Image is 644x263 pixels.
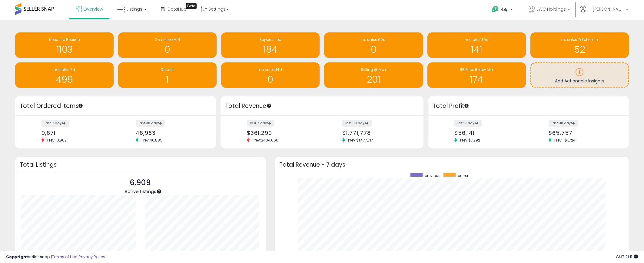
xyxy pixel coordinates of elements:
[118,62,217,88] a: Default 1
[20,162,261,167] h3: Total Listings
[279,162,624,167] h3: Total Revenue - 7 days
[454,120,482,127] label: last 7 days
[6,254,105,260] div: seller snap | |
[430,45,523,55] h1: 141
[465,37,489,42] span: no sales 30d
[259,37,281,42] span: Suppressed
[138,138,165,143] span: Prev: 40,885
[427,62,526,88] a: BB Price Below Min 174
[250,138,281,143] span: Prev: $404,066
[52,254,78,260] a: Terms of Use
[156,189,162,194] div: Tooltip anchor
[533,45,626,55] h1: 52
[161,67,174,72] span: Default
[327,45,420,55] h1: 0
[549,120,578,127] label: last 30 days
[530,32,629,58] a: no sales 7d bb<min 52
[345,138,376,143] span: Prev: $1,477,717
[41,130,111,136] div: 9,671
[121,75,214,85] h1: 1
[41,120,69,127] label: last 7 days
[224,45,317,55] h1: 184
[136,120,165,127] label: last 30 days
[221,62,320,88] a: no sales 14d 0
[457,138,483,143] span: Prev: $7,292
[425,173,440,178] span: previous
[54,67,75,72] span: no sales 7d
[18,75,111,85] h1: 499
[127,6,142,12] span: Listings
[361,37,386,42] span: no sales 60d
[225,102,419,110] h3: Total Revenue
[78,254,105,260] a: Privacy Policy
[121,45,214,55] h1: 0
[136,130,205,136] div: 46,963
[221,32,320,58] a: Suppressed 184
[155,37,180,42] span: On but no MIN
[487,1,519,20] a: Help
[327,75,420,85] h1: 201
[458,173,471,178] span: current
[551,138,579,143] span: Prev: -$1,724
[124,188,156,195] span: Active Listings
[531,63,628,87] a: Add Actionable Insights
[118,32,217,58] a: On but no MIN 0
[44,138,70,143] span: Prev: 10,862
[460,67,493,72] span: BB Price Below Min
[361,67,386,72] span: Selling @ Max
[491,5,499,13] i: Get Help
[168,6,187,12] span: DataHub
[186,3,197,9] div: Tooltip anchor
[588,6,624,12] span: Hi [PERSON_NAME]
[549,130,618,136] div: $65,757
[427,32,526,58] a: no sales 30d 141
[259,67,282,72] span: no sales 14d
[430,75,523,85] h1: 174
[561,37,598,42] span: no sales 7d bb<min
[78,103,83,108] div: Tooltip anchor
[49,37,80,42] span: Needs to Reprice
[266,103,272,108] div: Tooltip anchor
[580,6,628,20] a: Hi [PERSON_NAME]
[342,120,372,127] label: last 30 days
[324,32,423,58] a: no sales 60d 0
[83,6,103,12] span: Overview
[536,6,566,12] span: JWC Holdings
[342,130,413,136] div: $1,771,778
[15,32,114,58] a: Needs to Reprice 1103
[18,45,111,55] h1: 1103
[324,62,423,88] a: Selling @ Max 201
[20,102,211,110] h3: Total Ordered Items
[224,75,317,85] h1: 0
[454,130,524,136] div: $56,141
[500,7,509,12] span: Help
[6,254,28,260] strong: Copyright
[247,120,274,127] label: last 7 days
[124,177,156,188] p: 6,909
[616,254,638,260] span: 2025-09-11 21:11 GMT
[247,130,317,136] div: $361,290
[464,103,469,108] div: Tooltip anchor
[15,62,114,88] a: no sales 7d 499
[555,78,604,84] span: Add Actionable Insights
[433,102,624,110] h3: Total Profit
